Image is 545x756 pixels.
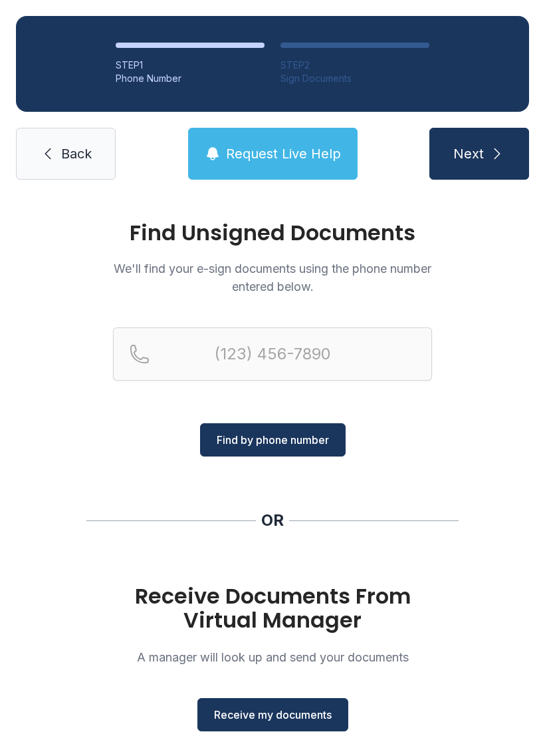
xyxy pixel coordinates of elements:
[280,59,429,72] div: STEP 2
[217,432,329,448] span: Find by phone number
[214,707,332,723] span: Receive my documents
[453,144,484,163] span: Next
[113,222,432,244] h1: Find Unsigned Documents
[61,144,92,163] span: Back
[116,59,265,72] div: STEP 1
[113,260,432,295] p: We'll find your e-sign documents using the phone number entered below.
[113,648,432,666] p: A manager will look up and send your documents
[226,144,341,163] span: Request Live Help
[280,72,429,85] div: Sign Documents
[116,72,265,85] div: Phone Number
[261,510,284,531] div: OR
[113,327,432,381] input: Reservation phone number
[113,584,432,632] h1: Receive Documents From Virtual Manager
